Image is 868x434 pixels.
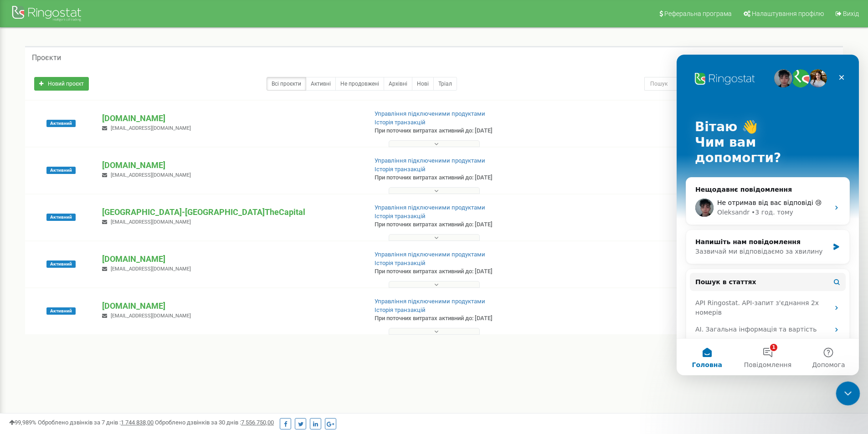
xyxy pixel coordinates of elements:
[375,127,564,135] p: При поточних витратах активний до: [DATE]
[46,120,76,127] span: Активний
[306,77,336,91] a: Активні
[375,166,426,173] a: Історія транзакцій
[111,219,191,225] span: [EMAIL_ADDRESS][DOMAIN_NAME]
[241,419,274,426] u: 7 556 750,00
[433,77,457,91] a: Тріал
[375,119,426,126] a: Історія транзакцій
[155,419,274,426] span: Оброблено дзвінків за 30 днів :
[46,307,76,315] span: Активний
[375,213,426,220] a: Історія транзакцій
[121,419,154,426] u: 1 744 838,00
[38,419,154,426] span: Оброблено дзвінків за 7 днів :
[102,112,360,124] p: [DOMAIN_NAME]
[375,306,426,313] a: Історія транзакцій
[375,267,564,276] p: При поточних витратах активний до: [DATE]
[102,300,360,312] p: [DOMAIN_NAME]
[375,314,564,323] p: При поточних витратах активний до: [DATE]
[412,77,434,91] a: Нові
[46,214,76,221] span: Активний
[375,204,485,211] a: Управління підключеними продуктами
[267,77,306,91] a: Всі проєкти
[375,251,485,258] a: Управління підключеними продуктами
[677,55,859,375] iframe: Intercom live chat
[836,382,860,406] iframe: Intercom live chat
[752,10,824,17] span: Налаштування профілю
[375,298,485,305] a: Управління підключеними продуктами
[375,174,564,182] p: При поточних витратах активний до: [DATE]
[102,206,360,218] p: [GEOGRAPHIC_DATA]-[GEOGRAPHIC_DATA]TheCapital
[9,419,36,426] span: 99,989%
[111,172,191,178] span: [EMAIL_ADDRESS][DOMAIN_NAME]
[375,110,485,117] a: Управління підключеними продуктами
[375,157,485,164] a: Управління підключеними продуктами
[46,260,76,268] span: Активний
[46,167,76,174] span: Активний
[375,220,564,229] p: При поточних витратах активний до: [DATE]
[102,159,360,171] p: [DOMAIN_NAME]
[664,10,732,17] span: Реферальна програма
[34,77,89,91] a: Новий проєкт
[384,77,412,91] a: Архівні
[335,77,384,91] a: Не продовжені
[644,77,793,91] input: Пошук
[375,260,426,266] a: Історія транзакцій
[843,10,859,17] span: Вихід
[32,54,61,62] h5: Проєкти
[111,313,191,319] span: [EMAIL_ADDRESS][DOMAIN_NAME]
[111,125,191,131] span: [EMAIL_ADDRESS][DOMAIN_NAME]
[111,266,191,272] span: [EMAIL_ADDRESS][DOMAIN_NAME]
[102,253,360,265] p: [DOMAIN_NAME]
